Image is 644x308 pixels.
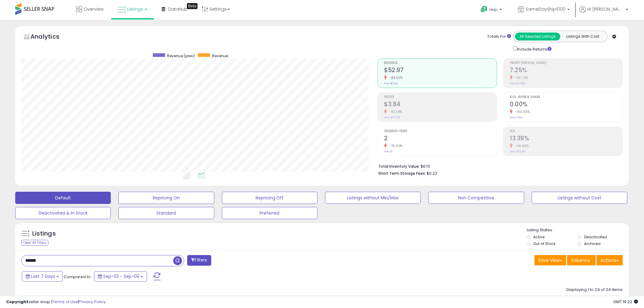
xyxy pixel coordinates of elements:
[384,67,497,75] h2: $52.97
[533,234,544,240] label: Active
[168,6,187,12] span: DataHub
[64,274,92,280] span: Compared to:
[510,82,525,85] small: Prev: 16.75%
[6,299,106,305] div: seller snap | |
[387,110,402,114] small: -93.33%
[31,273,55,279] span: Last 7 Days
[587,6,624,12] span: Hi [PERSON_NAME]
[387,144,403,148] small: -75.00%
[378,162,618,170] li: $673
[94,271,147,282] button: Sep-03 - Sep-09
[510,67,622,75] h2: 7.25%
[560,33,605,40] button: Listings With Cost
[384,135,497,143] h2: 2
[22,271,63,282] button: Last 7 Days
[15,207,111,219] button: Deactivated & In Stock
[384,101,497,109] h2: $3.84
[487,34,511,40] div: Totals For
[510,150,525,153] small: Prev: 31.03%
[222,207,317,219] button: Preferred
[387,75,403,80] small: -84.60%
[384,61,497,65] span: Revenue
[584,241,600,246] label: Archived
[325,192,421,204] button: Listings without Min/Max
[533,241,555,246] label: Out of Stock
[384,130,497,133] span: Ordered Items
[513,75,528,80] small: -56.72%
[571,257,590,263] span: Columns
[15,192,111,204] button: Default
[427,170,437,176] span: $0.22
[510,96,622,99] span: Avg. Buybox Share
[6,299,28,305] strong: Copyright
[597,255,623,265] button: Actions
[187,3,198,9] div: Tooltip anchor
[84,6,103,12] span: Overview
[513,110,530,114] small: -100.00%
[527,227,629,233] p: Listing States:
[489,7,498,12] span: Help
[567,255,596,265] button: Columns
[32,229,56,238] h5: Listings
[127,6,143,12] span: Listings
[510,116,523,119] small: Prev: 1.10%
[21,240,48,246] div: Clear All Filters
[613,299,638,305] span: 2025-09-17 19:22 GMT
[118,207,214,219] button: Standard
[384,82,398,85] small: Prev: $344
[476,1,508,20] a: Help
[30,32,71,42] h5: Analytics
[222,192,317,204] button: Repricing Off
[532,192,627,204] button: Listings without Cost
[510,130,622,133] span: ROI
[566,287,623,293] div: Displaying 1 to 24 of 24 items
[534,255,566,265] button: Save View
[526,6,565,12] span: SameDayShip1000
[510,101,622,109] h2: 0.00%
[515,33,560,40] button: All Selected Listings
[428,192,524,204] button: Non Competitive
[187,255,211,266] button: Filters
[384,96,497,99] span: Profit
[52,299,78,305] a: Terms of Use
[118,192,214,204] button: Repricing On
[480,5,488,13] i: Get Help
[384,116,400,119] small: Prev: $57.59
[212,53,228,58] span: Revenue
[584,234,607,240] label: Deactivated
[103,273,139,279] span: Sep-03 - Sep-09
[378,164,420,169] b: Total Inventory Value:
[510,61,622,65] span: Profit [PERSON_NAME]
[579,6,628,20] a: Hi [PERSON_NAME]
[510,135,622,143] h2: 13.39%
[509,45,559,52] div: Include Returns
[79,299,106,305] a: Privacy Policy
[167,53,195,58] span: Revenue (prev)
[513,144,529,148] small: -56.85%
[384,150,392,153] small: Prev: 8
[378,171,426,176] b: Short Term Storage Fees:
